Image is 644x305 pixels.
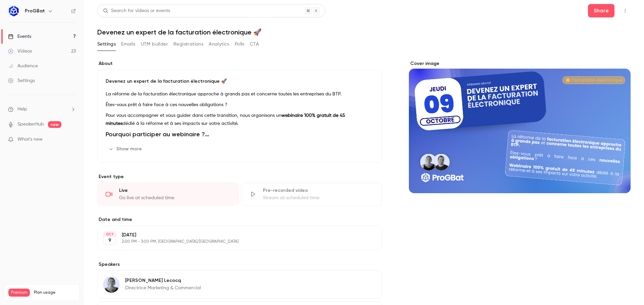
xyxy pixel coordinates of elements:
a: SpeakerHub [17,121,44,128]
p: Pour vous accompagner et vous guider dans cette transition, nous organisons un dédié à la réforme... [106,111,374,128]
button: CTA [250,39,259,50]
label: Date and time [97,216,382,223]
button: Polls [235,39,245,50]
div: Pre-recorded video [263,187,374,194]
div: Live [119,187,230,194]
div: Pre-recorded videoStream at scheduled time [241,183,382,206]
button: Share [588,4,614,17]
label: Cover image [409,60,631,67]
button: Registrations [173,39,203,50]
h1: Pourquoi participer au webinaire ? [106,130,374,138]
p: 2:00 PM - 3:00 PM, [GEOGRAPHIC_DATA]/[GEOGRAPHIC_DATA] [122,239,346,244]
span: Plan usage [34,290,75,295]
h1: Devenez un expert de la facturation électronique 🚀 [97,28,631,36]
button: Emails [121,39,135,50]
span: new [48,121,61,128]
div: LiveGo live at scheduled time [97,183,238,206]
label: About [97,60,382,67]
span: Premium [8,289,30,297]
p: Devenez un expert de la facturation électronique 🚀 [106,78,374,85]
div: Search for videos or events [103,7,170,14]
div: Elodie Lecocq[PERSON_NAME] LecocqDirectrice Marketing & Commercial [97,271,382,299]
button: Analytics [209,39,229,50]
button: UTM builder [141,39,168,50]
div: Videos [8,48,32,55]
button: Show more [106,144,146,154]
img: ProGBat [8,6,19,16]
span: What's new [17,136,43,143]
button: Settings [97,39,116,50]
div: Settings [8,77,35,84]
div: Go live at scheduled time [119,195,230,201]
div: Stream at scheduled time [263,195,374,201]
div: OCT [104,232,116,237]
p: La réforme de la facturation électronique approche à grands pas et concerne toutes les entreprise... [106,90,374,98]
span: Help [17,106,27,113]
label: Speakers [97,261,382,268]
div: Audience [8,63,38,69]
p: [DATE] [122,232,346,238]
p: [PERSON_NAME] Lecocq [125,277,201,284]
p: Directrice Marketing & Commercial [125,285,201,291]
p: 9 [108,237,111,244]
div: Events [8,33,31,40]
img: Elodie Lecocq [103,277,119,293]
h6: ProGBat [25,8,45,14]
li: help-dropdown-opener [8,106,76,113]
p: Event type [97,173,382,180]
p: Êtes-vous prêt à faire face à ces nouvelles obligations ? [106,101,374,109]
section: Cover image [409,60,631,193]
